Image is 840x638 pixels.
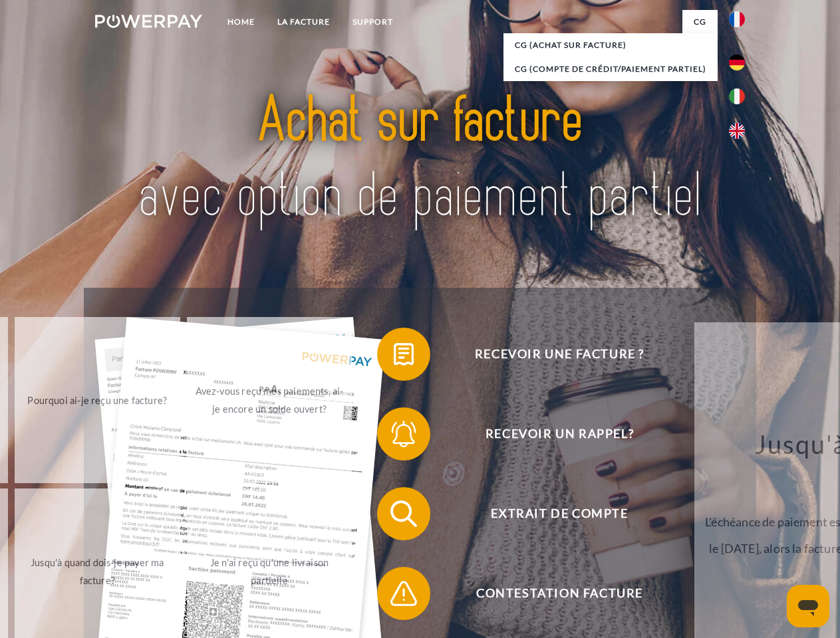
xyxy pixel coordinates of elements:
[23,391,172,409] div: Pourquoi ai-je reçu une facture?
[127,64,713,255] img: title-powerpay_fr.svg
[729,88,745,104] img: it
[396,567,722,620] span: Contestation Facture
[187,317,352,483] a: Avez-vous reçu mes paiements, ai-je encore un solde ouvert?
[787,585,829,627] iframe: Bouton de lancement de la fenêtre de messagerie
[387,577,420,610] img: qb_warning.svg
[396,487,722,540] span: Extrait de compte
[341,10,404,34] a: Support
[729,123,745,139] img: en
[503,57,718,81] a: CG (Compte de crédit/paiement partiel)
[682,10,718,34] a: CG
[377,567,723,620] button: Contestation Facture
[729,54,745,70] img: de
[387,497,420,530] img: qb_search.svg
[95,15,202,28] img: logo-powerpay-white.svg
[377,487,723,540] button: Extrait de compte
[503,33,718,57] a: CG (achat sur facture)
[266,10,341,34] a: LA FACTURE
[23,554,172,589] div: Jusqu'à quand dois-je payer ma facture?
[195,554,345,589] div: Je n'ai reçu qu'une livraison partielle
[216,10,266,34] a: Home
[195,382,345,418] div: Avez-vous reçu mes paiements, ai-je encore un solde ouvert?
[729,11,745,27] img: fr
